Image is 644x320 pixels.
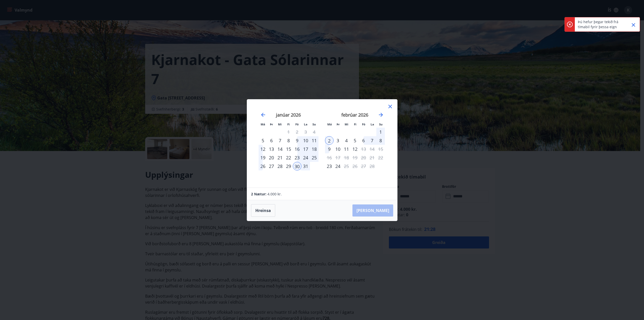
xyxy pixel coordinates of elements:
[376,153,385,162] td: Not available. sunnudagur, 22. febrúar 2026
[359,136,368,145] td: Choose föstudagur, 6. febrúar 2026 as your check-in date. It’s available.
[293,153,301,162] div: 23
[334,136,342,145] td: Choose þriðjudagur, 3. febrúar 2026 as your check-in date. It’s available.
[259,136,267,145] div: Aðeins innritun í boði
[293,162,301,170] td: Selected as start date. föstudagur, 30. janúar 2026
[310,136,318,145] div: 11
[301,153,310,162] td: Choose laugardagur, 24. janúar 2026 as your check-in date. It’s available.
[284,162,293,170] div: 29
[267,192,282,196] span: 4.000 kr.
[337,122,340,126] small: Þr
[260,112,266,118] div: Move backward to switch to the previous month.
[284,145,293,153] div: 15
[368,153,376,162] td: Not available. laugardagur, 21. febrúar 2026
[267,136,276,145] td: Choose þriðjudagur, 6. janúar 2026 as your check-in date. It’s available.
[334,136,342,145] div: 3
[267,162,276,170] td: Choose þriðjudagur, 27. janúar 2026 as your check-in date. It’s available.
[301,145,310,153] td: Choose laugardagur, 17. janúar 2026 as your check-in date. It’s available.
[334,153,342,162] td: Not available. þriðjudagur, 17. febrúar 2026
[259,145,267,153] div: 12
[259,136,267,145] td: Choose mánudagur, 5. janúar 2026 as your check-in date. It’s available.
[284,128,293,136] td: Not available. fimmtudagur, 1. janúar 2026
[310,153,318,162] div: 25
[359,136,368,145] div: 6
[342,162,351,170] div: Aðeins útritun í boði
[293,128,301,136] td: Not available. föstudagur, 2. janúar 2026
[342,145,351,153] td: Choose miðvikudagur, 11. febrúar 2026 as your check-in date. It’s available.
[276,145,284,153] td: Choose miðvikudagur, 14. janúar 2026 as your check-in date. It’s available.
[368,162,376,170] td: Not available. laugardagur, 28. febrúar 2026
[325,136,334,145] td: Selected as end date. mánudagur, 2. febrúar 2026
[293,136,301,145] td: Choose föstudagur, 9. janúar 2026 as your check-in date. It’s available.
[276,162,284,170] td: Choose miðvikudagur, 28. janúar 2026 as your check-in date. It’s available.
[301,128,310,136] td: Not available. laugardagur, 3. janúar 2026
[334,145,342,153] div: 10
[284,162,293,170] td: Choose fimmtudagur, 29. janúar 2026 as your check-in date. It’s available.
[259,162,267,170] div: 26
[301,136,310,145] div: 10
[304,122,307,126] small: La
[310,136,318,145] td: Choose sunnudagur, 11. janúar 2026 as your check-in date. It’s available.
[325,162,334,170] div: Aðeins innritun í boði
[276,136,284,145] td: Choose miðvikudagur, 7. janúar 2026 as your check-in date. It’s available.
[301,145,310,153] div: 17
[342,162,351,170] td: Choose miðvikudagur, 25. febrúar 2026 as your check-in date. It’s available.
[270,122,273,126] small: Þr
[293,145,301,153] td: Choose föstudagur, 16. janúar 2026 as your check-in date. It’s available.
[251,204,275,217] button: Hreinsa
[376,136,385,145] td: Choose sunnudagur, 8. febrúar 2026 as your check-in date. It’s available.
[267,153,276,162] td: Choose þriðjudagur, 20. janúar 2026 as your check-in date. It’s available.
[325,153,334,162] td: Not available. mánudagur, 16. febrúar 2026
[376,136,385,145] div: 8
[310,145,318,153] td: Choose sunnudagur, 18. janúar 2026 as your check-in date. It’s available.
[267,145,276,153] td: Choose þriðjudagur, 13. janúar 2026 as your check-in date. It’s available.
[295,122,299,126] small: Fö
[259,153,267,162] td: Choose mánudagur, 19. janúar 2026 as your check-in date. It’s available.
[259,153,267,162] div: 19
[342,153,351,162] td: Not available. miðvikudagur, 18. febrúar 2026
[578,19,622,29] p: Þú hefur þegar tekið frá tímabil fyrir þessa eign
[351,162,359,170] td: Not available. fimmtudagur, 26. febrúar 2026
[325,145,334,153] div: 9
[368,136,376,145] div: 7
[284,136,293,145] div: 8
[376,128,385,136] td: Selected. sunnudagur, 1. febrúar 2026
[267,136,276,145] div: 6
[345,122,348,126] small: Mi
[351,136,359,145] td: Choose fimmtudagur, 5. febrúar 2026 as your check-in date. It’s available.
[368,145,376,153] td: Not available. laugardagur, 14. febrúar 2026
[276,153,284,162] td: Choose miðvikudagur, 21. janúar 2026 as your check-in date. It’s available.
[251,192,266,196] span: 2 Nætur:
[276,153,284,162] div: 21
[351,145,359,153] td: Choose fimmtudagur, 12. febrúar 2026 as your check-in date. It’s available.
[284,153,293,162] td: Choose fimmtudagur, 22. janúar 2026 as your check-in date. It’s available.
[310,145,318,153] div: 18
[293,136,301,145] div: 9
[267,153,276,162] div: 20
[284,145,293,153] td: Choose fimmtudagur, 15. janúar 2026 as your check-in date. It’s available.
[267,145,276,153] div: 13
[371,122,374,126] small: La
[629,21,638,29] button: Close
[312,122,316,126] small: Su
[276,112,301,118] strong: janúar 2026
[342,136,351,145] td: Choose miðvikudagur, 4. febrúar 2026 as your check-in date. It’s available.
[278,122,282,126] small: Mi
[334,162,342,170] td: Choose þriðjudagur, 24. febrúar 2026 as your check-in date. It’s available.
[376,128,385,136] div: 1
[334,145,342,153] td: Choose þriðjudagur, 10. febrúar 2026 as your check-in date. It’s available.
[310,153,318,162] td: Choose sunnudagur, 25. janúar 2026 as your check-in date. It’s available.
[325,162,334,170] td: Choose mánudagur, 23. febrúar 2026 as your check-in date. It’s available.
[293,145,301,153] div: 16
[301,162,310,170] td: Selected. laugardagur, 31. janúar 2026
[259,145,267,153] td: Choose mánudagur, 12. janúar 2026 as your check-in date. It’s available.
[276,136,284,145] div: 7
[276,145,284,153] div: 14
[293,162,301,170] div: 30
[376,145,385,153] td: Not available. sunnudagur, 15. febrúar 2026
[287,122,290,126] small: Fi
[334,162,342,170] div: 24
[301,136,310,145] td: Choose laugardagur, 10. janúar 2026 as your check-in date. It’s available.
[293,153,301,162] td: Choose föstudagur, 23. janúar 2026 as your check-in date. It’s available.
[325,145,334,153] td: Choose mánudagur, 9. febrúar 2026 as your check-in date. It’s available.
[253,105,391,182] div: Calendar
